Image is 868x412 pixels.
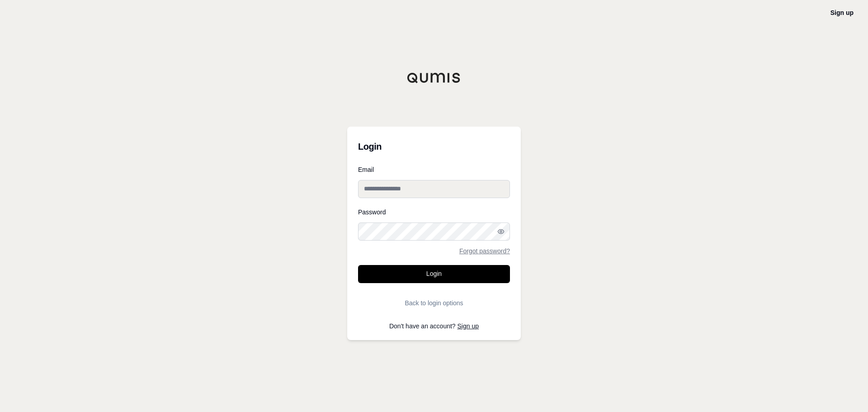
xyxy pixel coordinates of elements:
[358,265,510,283] button: Login
[459,248,510,254] a: Forgot password?
[358,209,510,215] label: Password
[407,72,461,83] img: Qumis
[458,322,479,330] a: Sign up
[358,323,510,329] p: Don't have an account?
[358,166,510,173] label: Email
[830,9,854,16] a: Sign up
[358,294,510,312] button: Back to login options
[358,137,510,156] h3: Login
